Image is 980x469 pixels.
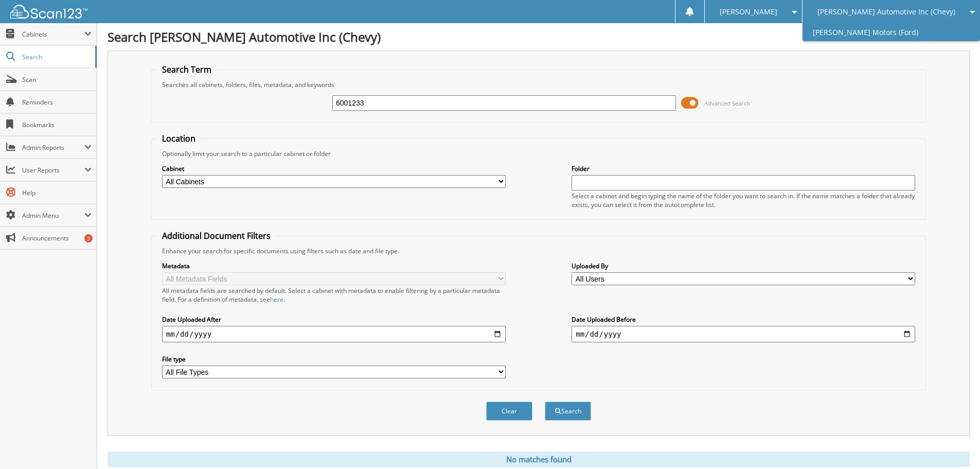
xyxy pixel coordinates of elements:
[157,64,217,75] legend: Search Term
[486,402,532,421] button: Clear
[162,315,506,324] label: Date Uploaded After
[803,23,980,41] a: [PERSON_NAME] Motors (Ford)
[22,234,92,242] span: Announcements
[22,143,84,152] span: Admin Reports
[22,53,90,61] span: Search
[108,28,970,45] h1: Search [PERSON_NAME] Automotive Inc (Chevy)
[929,420,980,469] iframe: Chat Widget
[704,99,750,107] span: Advanced Search
[108,451,970,467] div: No matches found
[157,247,920,255] div: Enhance your search for specific documents using filters such as date and file type.
[817,9,955,15] span: [PERSON_NAME] Automotive Inc (Chevy)
[157,230,276,241] legend: Additional Document Filters
[22,75,92,84] span: Scan
[10,5,87,19] img: scan123-logo-white.svg
[572,192,915,209] div: Select a cabinet and begin typing the name of the folder you want to search in. If the name match...
[162,262,506,270] label: Metadata
[22,98,92,107] span: Reminders
[572,315,915,324] label: Date Uploaded Before
[162,326,506,342] input: start
[572,164,915,173] label: Folder
[572,326,915,342] input: end
[162,164,506,173] label: Cabinet
[22,30,84,39] span: Cabinets
[545,402,591,421] button: Search
[22,211,84,220] span: Admin Menu
[157,133,201,144] legend: Location
[22,188,92,197] span: Help
[572,262,915,270] label: Uploaded By
[157,80,920,89] div: Searches all cabinets, folders, files, metadata, and keywords
[22,166,84,175] span: User Reports
[162,286,506,304] div: All metadata fields are searched by default. Select a cabinet with metadata to enable filtering b...
[22,120,92,129] span: Bookmarks
[84,234,93,242] div: 3
[720,9,777,15] span: [PERSON_NAME]
[157,149,920,158] div: Optionally limit your search to a particular cabinet or folder
[162,355,506,363] label: File type
[270,295,283,304] a: here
